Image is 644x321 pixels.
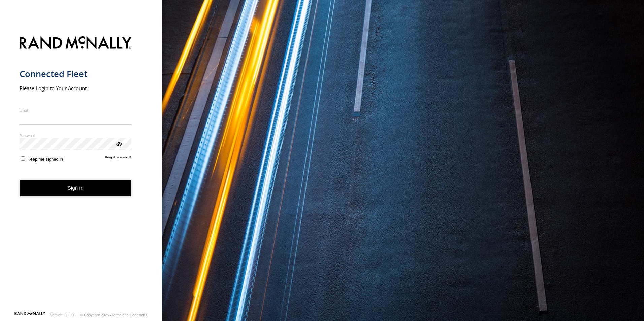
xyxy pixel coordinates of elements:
[20,85,132,92] h2: Please Login to Your Account
[21,156,25,161] input: Keep me signed in
[20,180,132,197] button: Sign in
[20,32,142,311] form: main
[20,35,132,52] img: Rand McNally
[111,313,147,317] a: Terms and Conditions
[115,140,122,147] div: ViewPassword
[50,313,76,317] div: Version: 305.03
[80,313,147,317] div: © Copyright 2025 -
[20,133,132,138] label: Password
[27,157,63,162] span: Keep me signed in
[20,68,132,79] h1: Connected Fleet
[14,312,45,318] a: Visit our Website
[20,108,132,113] label: Email
[105,155,132,162] a: Forgot password?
